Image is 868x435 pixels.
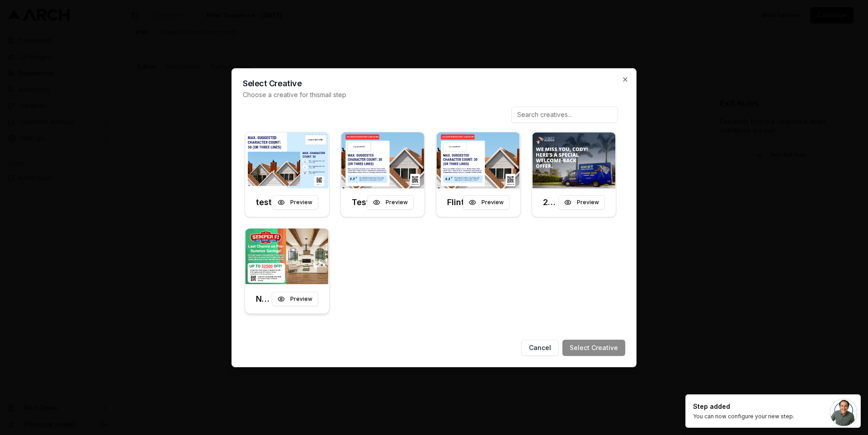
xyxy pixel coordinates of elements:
[243,90,625,99] p: Choose a creative for this mail step
[256,196,272,209] h3: test
[243,80,625,88] h2: Select Creative
[367,195,414,210] button: Preview
[463,195,509,210] button: Preview
[245,229,329,285] img: Front creative for New Campaign (Front) (Copy)
[511,107,618,123] input: Search creatives...
[245,132,329,188] img: Front creative for test
[352,196,368,209] h3: Test
[532,132,616,188] img: Front creative for 2025_08_07_Best Test
[436,132,520,188] img: Front creative for Flint
[256,293,272,305] h3: New Campaign (Front) (Copy)
[272,292,318,306] button: Preview
[558,195,605,210] button: Preview
[543,196,559,209] h3: 2025_08_07_Best Test
[447,196,463,209] h3: Flint
[341,132,425,188] img: Front creative for Test
[272,195,318,210] button: Preview
[521,340,559,356] button: Cancel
